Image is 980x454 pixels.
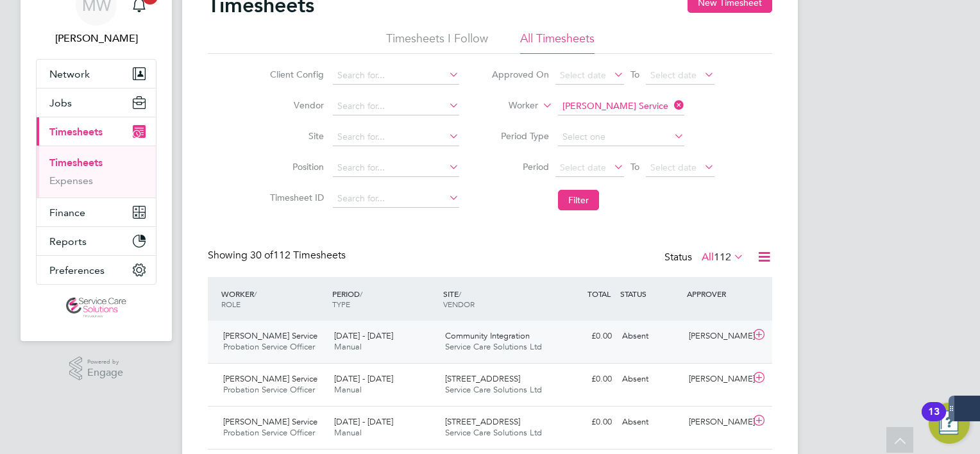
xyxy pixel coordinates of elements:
span: [STREET_ADDRESS] [445,416,520,427]
span: Preferences [49,264,105,276]
span: VENDOR [443,299,475,309]
div: [PERSON_NAME] [684,412,750,433]
button: Jobs [37,88,156,117]
span: / [254,289,257,299]
span: Manual [334,384,362,395]
div: £0.00 [550,412,617,433]
div: [PERSON_NAME] [684,369,750,390]
label: Timesheet ID [266,192,324,203]
label: Period [491,161,549,172]
span: [DATE] - [DATE] [334,330,393,341]
label: Period Type [491,130,549,142]
li: Timesheets I Follow [386,31,488,54]
span: [PERSON_NAME] Service [223,373,317,384]
div: Timesheets [37,146,156,198]
a: Go to home page [36,298,156,318]
div: STATUS [617,282,684,305]
span: Manual [334,427,362,438]
label: Client Config [266,69,324,80]
span: Network [49,68,90,80]
input: Search for... [558,97,684,115]
input: Search for... [333,97,459,115]
span: [PERSON_NAME] Service [223,330,317,341]
div: £0.00 [550,326,617,347]
label: Approved On [491,69,549,80]
button: Reports [37,227,156,255]
span: Community Integration [445,330,530,341]
input: Search for... [333,190,459,208]
span: Reports [49,235,87,248]
span: Probation Service Officer [223,384,315,395]
span: TOTAL [587,289,611,299]
a: Expenses [49,174,93,187]
label: All [702,251,744,264]
label: Vendor [266,99,324,111]
button: Network [37,60,156,88]
span: Mark White [36,31,156,46]
div: APPROVER [684,282,750,305]
li: All Timesheets [520,31,595,54]
span: Select date [560,162,606,173]
div: 13 [928,412,940,428]
span: Finance [49,206,85,219]
span: / [360,289,362,299]
span: Select date [560,69,606,81]
span: / [459,289,461,299]
div: Status [664,249,747,267]
span: [STREET_ADDRESS] [445,373,520,384]
span: Probation Service Officer [223,341,315,352]
label: Position [266,161,324,172]
input: Search for... [333,159,459,177]
div: Showing [208,249,348,262]
span: 30 of [250,249,273,262]
button: Open Resource Center, 13 new notifications [929,403,970,444]
span: Timesheets [49,126,103,138]
span: 112 Timesheets [250,249,346,262]
label: Site [266,130,324,142]
button: Filter [558,190,599,210]
span: Powered by [87,357,123,367]
div: PERIOD [329,282,440,315]
span: Probation Service Officer [223,427,315,438]
span: Select date [650,69,697,81]
span: Select date [650,162,697,173]
span: Service Care Solutions Ltd [445,427,542,438]
a: Timesheets [49,156,103,169]
span: 112 [714,251,731,264]
div: Absent [617,369,684,390]
span: Manual [334,341,362,352]
span: [DATE] - [DATE] [334,416,393,427]
div: SITE [440,282,551,315]
div: Absent [617,412,684,433]
div: [PERSON_NAME] [684,326,750,347]
div: WORKER [218,282,329,315]
span: [PERSON_NAME] Service [223,416,317,427]
span: TYPE [332,299,350,309]
div: £0.00 [550,369,617,390]
input: Select one [558,128,684,146]
input: Search for... [333,67,459,85]
label: Worker [480,99,538,112]
img: servicecare-logo-retina.png [66,298,126,318]
a: Powered byEngage [69,357,124,381]
span: [DATE] - [DATE] [334,373,393,384]
span: Jobs [49,97,72,109]
span: ROLE [221,299,241,309]
span: Service Care Solutions Ltd [445,341,542,352]
button: Finance [37,198,156,226]
span: Engage [87,367,123,378]
div: Absent [617,326,684,347]
input: Search for... [333,128,459,146]
span: To [627,158,643,175]
button: Preferences [37,256,156,284]
span: Service Care Solutions Ltd [445,384,542,395]
span: To [627,66,643,83]
button: Timesheets [37,117,156,146]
